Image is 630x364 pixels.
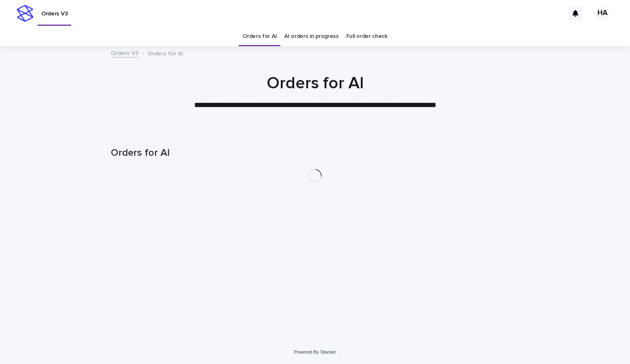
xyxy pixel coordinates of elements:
h1: Orders for AI [111,147,519,159]
p: Orders for AI [147,48,183,57]
img: stacker-logo-s-only.png [17,5,33,22]
a: Full order check [346,27,387,46]
a: Orders for AI [242,27,277,46]
div: HA [596,7,609,20]
a: Powered By Stacker [294,349,336,354]
a: Orders V3 [111,48,138,57]
h1: Orders for AI [111,73,519,93]
a: AI orders in progress [284,27,339,46]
